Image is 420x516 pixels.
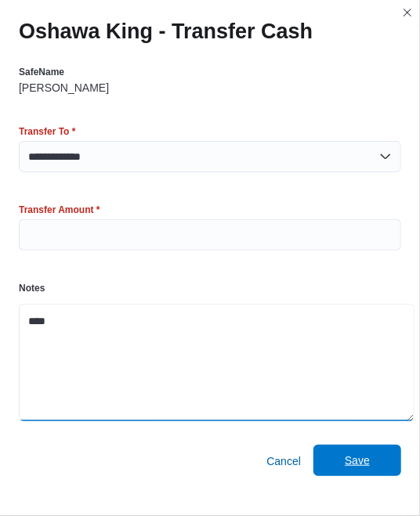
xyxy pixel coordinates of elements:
span: Save [345,453,370,468]
button: Cancel [260,446,307,477]
button: Closes this modal window [398,3,417,22]
button: Save [313,445,401,476]
label: SafeName [19,66,64,78]
p: [PERSON_NAME] [19,81,109,94]
label: Notes [19,282,45,294]
span: Cancel [266,453,301,469]
h1: Oshawa King - Transfer Cash [19,19,313,44]
label: Transfer To * [19,125,75,138]
label: Transfer Amount * [19,204,100,216]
